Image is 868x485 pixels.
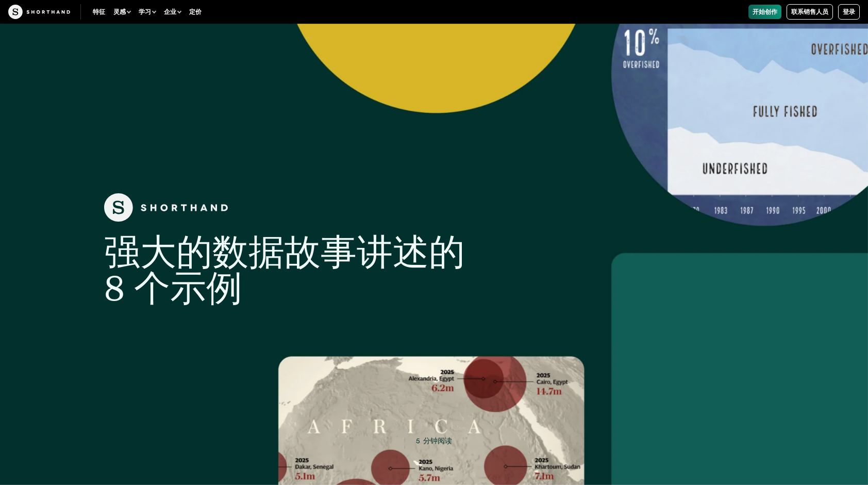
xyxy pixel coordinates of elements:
[160,5,185,19] button: 企业
[838,4,860,20] a: 登录
[787,4,833,20] a: 联系销售人员
[748,5,781,19] a: 开始创作
[185,5,206,19] a: 定价
[109,5,135,19] button: 灵感
[8,5,70,19] img: 工艺
[416,437,452,445] span: 5分钟阅读
[104,230,465,309] span: 强大的数据故事讲述的 8 个示例
[135,5,160,19] button: 学习
[89,5,109,19] a: 特征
